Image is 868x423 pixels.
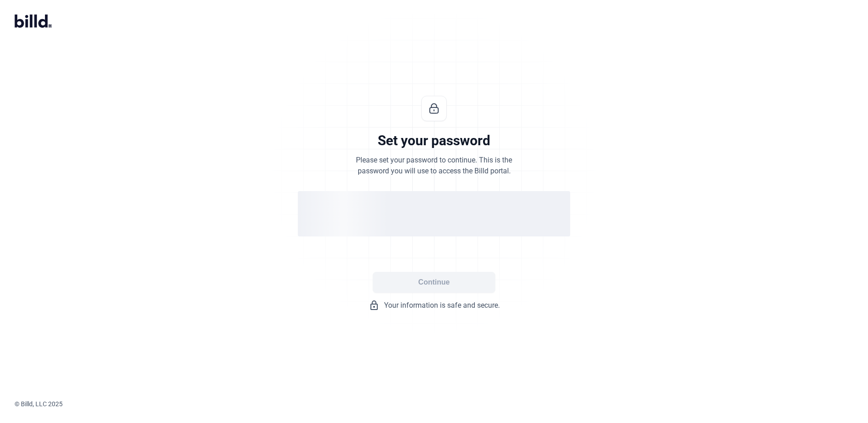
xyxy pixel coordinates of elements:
[378,132,490,149] div: Set your password
[356,155,512,177] div: Please set your password to continue. This is the password you will use to access the Billd portal.
[373,272,495,293] button: Continue
[15,399,868,408] div: © Billd, LLC 2025
[298,191,570,236] div: loading
[369,300,380,311] mat-icon: lock_outline
[298,300,570,311] div: Your information is safe and secure.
